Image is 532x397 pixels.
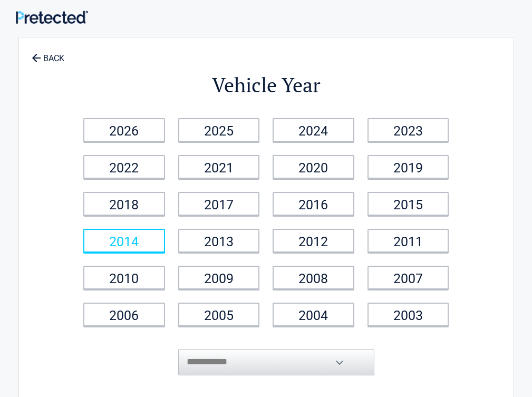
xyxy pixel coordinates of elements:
a: 2017 [178,192,260,216]
a: 2011 [367,229,449,253]
h2: Vehicle Year [77,72,456,99]
a: 2010 [83,266,165,289]
a: BACK [30,44,66,63]
a: 2006 [83,303,165,326]
a: 2021 [178,155,260,179]
a: 2014 [83,229,165,253]
a: 2025 [178,118,260,142]
a: 2019 [367,155,449,179]
a: 2013 [178,229,260,253]
a: 2023 [367,118,449,142]
a: 2024 [273,118,354,142]
a: 2018 [83,192,165,216]
a: 2009 [178,266,260,289]
a: 2015 [367,192,449,216]
a: 2026 [83,118,165,142]
a: 2016 [273,192,354,216]
a: 2022 [83,155,165,179]
a: 2020 [273,155,354,179]
a: 2012 [273,229,354,253]
img: Main Logo [16,11,88,24]
a: 2008 [273,266,354,289]
a: 2007 [367,266,449,289]
a: 2005 [178,303,260,326]
a: 2004 [273,303,354,326]
a: 2003 [367,303,449,326]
